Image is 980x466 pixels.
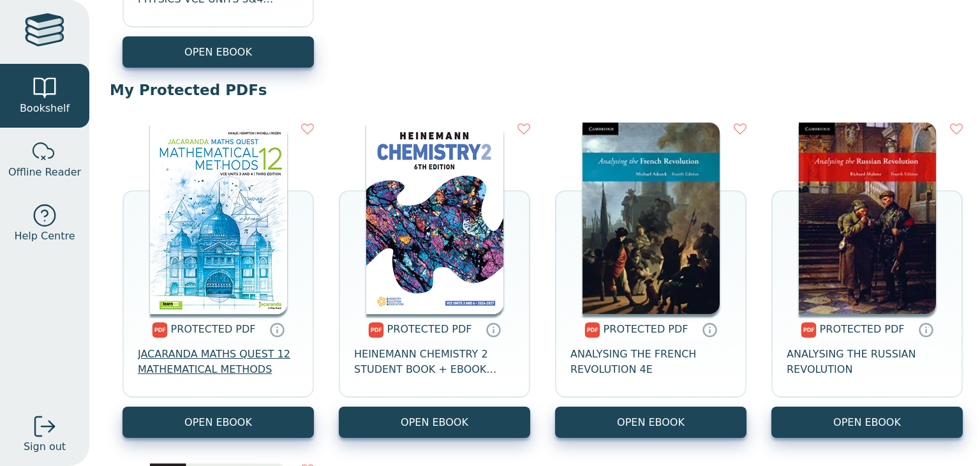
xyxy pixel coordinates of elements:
[771,407,963,438] a: OPEN EBOOK
[820,323,905,335] span: PROTECTED PDF
[152,322,168,338] img: pdf.svg
[110,80,960,100] p: My Protected PDFs
[702,322,717,337] a: Protected PDFs cannot be printed, copied or shared. They can be accessed online through Education...
[918,322,933,337] a: Protected PDFs cannot be printed, copied or shared. They can be accessed online through Education...
[570,347,731,377] span: ANALYSING THE FRENCH REVOLUTION 4E
[339,407,530,438] a: OPEN EBOOK
[584,322,600,338] img: pdf.svg
[24,439,66,455] span: Sign out
[122,407,314,438] a: OPEN EBOOK
[269,322,285,337] a: Protected PDFs cannot be printed, copied or shared. They can be accessed online through Education...
[122,36,314,68] button: OPEN EBOOK
[8,165,81,180] span: Offline Reader
[387,323,472,335] span: PROTECTED PDF
[354,347,515,377] span: HEINEMANN CHEMISTRY 2 STUDENT BOOK + EBOOK WITH ONLINE ASSESSMENT 6E
[14,229,75,244] span: Help Centre
[583,123,720,314] img: ba7d8ef9-f378-49a4-b356-fe25c63e6559.jpg
[366,123,503,314] img: 07625a2d-ce25-488e-b616-dc4bba152468.png
[150,123,287,314] img: 64b39aa5-6f4b-4b8d-9255-346c6d45122f.jpg
[171,323,256,335] span: PROTECTED PDF
[801,322,817,338] img: pdf.svg
[799,123,936,314] img: 5ab78e46-36f4-446b-b6eb-720fcb88ebc9.jpg
[787,347,947,377] span: ANALYSING THE RUSSIAN REVOLUTION
[138,347,299,377] span: JACARANDA MATHS QUEST 12 MATHEMATICAL METHODS
[555,407,746,438] a: OPEN EBOOK
[20,101,70,116] span: Bookshelf
[486,322,501,337] a: Protected PDFs cannot be printed, copied or shared. They can be accessed online through Education...
[604,323,688,335] span: PROTECTED PDF
[368,322,384,338] img: pdf.svg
